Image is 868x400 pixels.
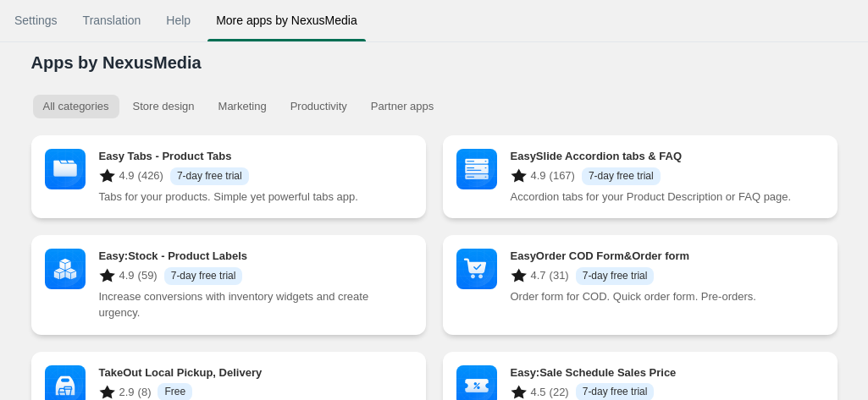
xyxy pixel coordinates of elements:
a: Settings [6,5,66,36]
h1: Apps by Nexus [31,53,838,73]
a: EasySlide Accordion tabs & FAQ 4.9 (167) 7-day free trial Accordion tabs for your Product Descrip... [443,135,838,218]
span: (167) [550,169,575,183]
span: All categories [33,95,119,118]
p: Increase conversions with inventory widgets and create urgency. [99,288,412,321]
span: 4.9 [531,169,546,183]
img: CLnIx7KK_v0CEAE=_96x96.png [456,149,497,189]
span: (31) [550,269,569,282]
span: 4.7 [531,269,546,282]
span: Partner apps [361,95,444,118]
p: Accordion tabs for your Product Description or FAQ page. [511,189,824,205]
p: Order form for COD. Quick order form. Pre-orders. [511,288,824,305]
h3: EasyOrder COD Form&Order form [511,249,824,263]
span: Productivity [280,95,357,118]
a: Help [158,5,199,36]
a: Translation [75,5,150,36]
b: Media [153,53,202,72]
h3: TakeOut Local Pickup, Delivery [99,365,412,380]
span: 4.9 [119,269,135,282]
span: 7-day free trial [582,167,661,185]
a: Easy Tabs ‑ Product Tabs 4.9 (426) 7-day free trial Tabs for your products. Simple yet powerful t... [31,135,426,218]
p: Tabs for your products. Simple yet powerful tabs app. [99,189,412,205]
span: 4.5 [531,386,546,399]
span: (22) [550,386,569,399]
img: CLSI1LSd_v0CEAE=_96x96.png [45,149,86,189]
img: CMLyjYeb_v0CEAE=_96x96.png [45,249,86,289]
span: 7-day free trial [170,167,249,185]
span: Store design [123,95,205,118]
span: 7-day free trial [164,267,243,285]
h3: EasySlide Accordion tabs & FAQ [511,149,824,163]
img: CP7n9YSd_v0CEAE=_96x96.png [456,249,497,289]
a: EasyOrder COD Form&Order form 4.7 (31) 7-day free trial Order form for COD. Quick order form. Pre... [443,235,838,335]
h3: Easy:Stock ‑ Product Labels [99,249,412,263]
span: (59) [138,269,158,282]
a: More apps by NexusMedia [207,5,366,36]
span: 7-day free trial [576,267,655,285]
h3: Easy Tabs ‑ Product Tabs [99,149,412,163]
a: Easy:Stock ‑ Product Labels 4.9 (59) 7-day free trial Increase conversions with inventory widgets... [31,235,426,335]
span: 2.9 [119,386,135,399]
h3: Easy:Sale Schedule Sales Price [511,365,824,380]
span: (8) [138,386,152,399]
span: 4.9 [119,169,135,183]
span: Marketing [208,95,277,118]
span: (426) [138,169,163,183]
